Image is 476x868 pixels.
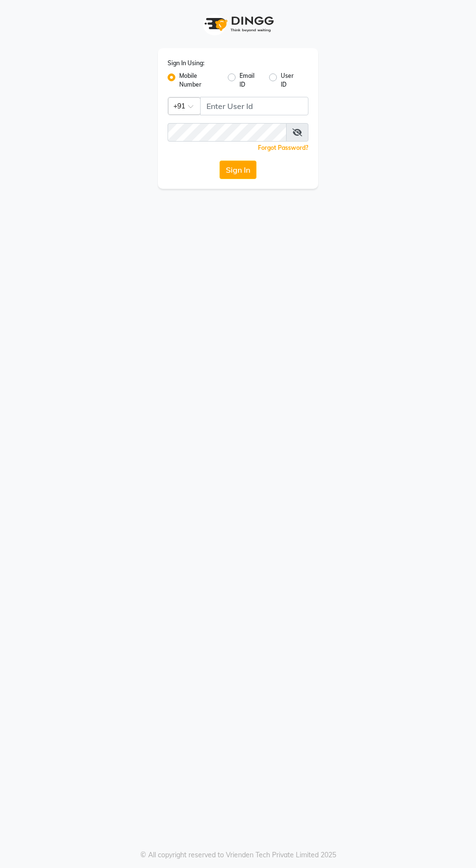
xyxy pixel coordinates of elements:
label: Sign In Using: [168,59,204,68]
label: Email ID [239,72,261,89]
input: Username [168,123,287,142]
label: User ID [281,72,301,89]
a: Forgot Password? [258,144,308,151]
img: logo1.svg [199,10,277,38]
label: Mobile Number [179,72,220,89]
button: Sign In [220,161,256,179]
input: Username [200,97,308,115]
